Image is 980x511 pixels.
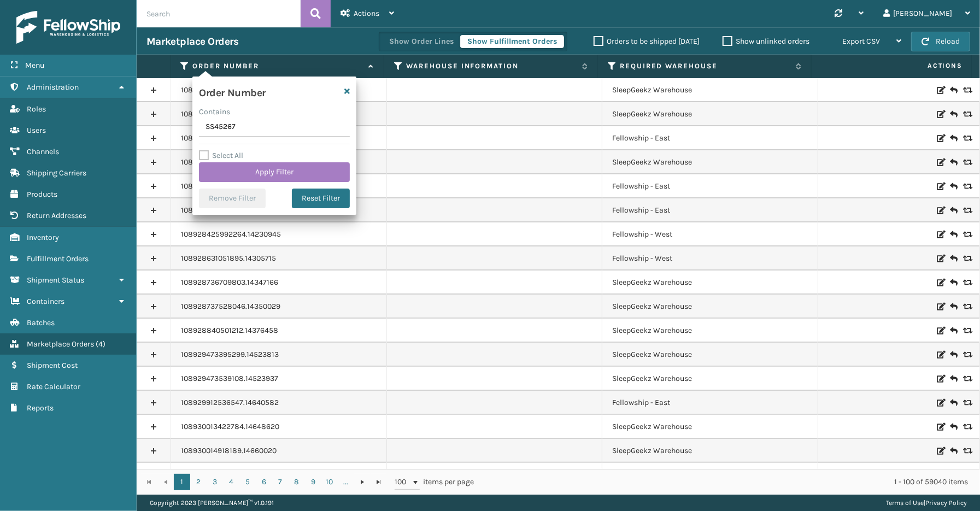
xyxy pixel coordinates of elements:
a: 3 [207,474,223,490]
button: Show Fulfillment Orders [460,35,564,48]
i: Replace [963,303,970,310]
td: Fellowship - East [602,198,818,222]
i: Replace [963,375,970,383]
label: Order Number [192,61,363,71]
a: Go to the last page [371,474,387,490]
i: Edit [937,447,943,455]
i: Edit [937,183,943,190]
i: Replace [963,158,970,166]
a: 108929473539108.14523937 [181,373,278,384]
a: 108930014918189.14660020 [181,445,277,456]
i: Replace [963,207,970,214]
i: Replace [963,351,970,359]
td: Fellowship - West [602,246,818,271]
a: 108928297139574.14100102 [181,85,275,96]
span: Actions [354,9,379,18]
i: Edit [937,303,943,310]
h4: Order Number [199,83,265,99]
label: Warehouse Information [406,61,577,71]
span: Go to the last page [374,478,383,486]
i: Create Return Label [950,445,956,456]
a: 108928736709803.14347166 [181,277,278,288]
span: Products [27,190,57,199]
label: Contains [199,106,230,118]
span: Shipping Carriers [27,168,86,178]
span: Fulfillment Orders [27,254,89,263]
td: Fellowship - East [602,391,818,415]
td: SleepGeekz Warehouse [602,271,818,295]
h3: Marketplace Orders [146,35,238,48]
i: Replace [963,447,970,455]
span: Roles [27,104,46,114]
a: 6 [256,474,272,490]
i: Edit [937,279,943,286]
td: Fellowship - West [602,222,818,246]
label: Show unlinked orders [723,37,809,46]
i: Replace [963,279,970,286]
button: Reload [911,32,970,51]
span: Inventory [27,233,59,242]
a: 108929473395299.14523813 [181,349,279,360]
td: Fellowship - East [602,174,818,198]
span: Users [27,126,46,135]
i: Replace [963,134,970,142]
a: 108928319715279.14138907 [181,133,275,144]
span: Marketplace Orders [27,339,94,349]
label: Required Warehouse [620,61,790,71]
td: SleepGeekz Warehouse [602,78,818,102]
i: Edit [937,375,943,383]
i: Create Return Label [950,373,956,384]
a: 108928631051895.14305715 [181,253,276,264]
i: Create Return Label [950,397,956,408]
a: 108928737528046.14350029 [181,301,280,312]
div: 1 - 100 of 59040 items [489,477,968,487]
i: Edit [937,351,943,359]
i: Create Return Label [950,349,956,360]
i: Edit [937,207,943,214]
a: 2 [190,474,207,490]
i: Replace [963,183,970,190]
a: 5 [239,474,256,490]
i: Create Return Label [950,109,956,120]
i: Create Return Label [950,181,956,192]
a: 10 [321,474,338,490]
a: 108930013422784.14648620 [181,421,279,432]
i: Create Return Label [950,85,956,96]
a: 4 [223,474,239,490]
button: Apply Filter [199,162,350,182]
img: logo [16,11,120,44]
i: Create Return Label [950,205,956,216]
i: Edit [937,158,943,166]
td: SleepGeekz Warehouse [602,102,818,126]
a: 108928315734800.14141226 [181,109,276,120]
a: 7 [272,474,289,490]
span: Return Addresses [27,211,86,220]
span: 100 [395,477,411,487]
i: Create Return Label [950,253,956,264]
span: Shipment Cost [27,361,78,370]
a: 108928425992264.14230945 [181,229,281,240]
a: 108928425286615.14226336 [181,181,280,192]
td: SleepGeekz Warehouse [602,295,818,319]
a: Go to the next page [354,474,371,490]
span: Containers [27,297,64,306]
button: Remove Filter [199,189,266,208]
td: SleepGeekz Warehouse [602,150,818,174]
i: Create Return Label [950,229,956,240]
span: Reports [27,403,54,413]
span: items per page [395,474,474,490]
td: SleepGeekz Warehouse [602,343,818,367]
i: Edit [937,86,943,94]
i: Edit [937,110,943,118]
td: SleepGeekz Warehouse [602,415,818,439]
input: Type the text you wish to filter on [199,118,350,137]
i: Replace [963,399,970,407]
a: 1 [174,474,190,490]
label: Orders to be shipped [DATE] [594,37,700,46]
a: 108928840501212.14376458 [181,325,278,336]
a: Terms of Use [886,499,924,507]
i: Edit [937,423,943,431]
i: Replace [963,255,970,262]
span: Batches [27,318,55,327]
i: Create Return Label [950,421,956,432]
